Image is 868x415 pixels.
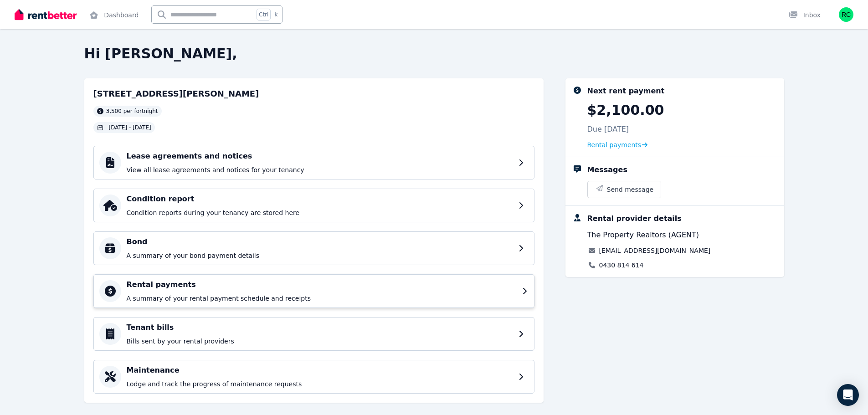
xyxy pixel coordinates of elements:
h4: Maintenance [127,365,513,376]
p: Bills sent by your rental providers [127,337,513,346]
button: Send message [588,181,661,198]
a: 0430 814 614 [599,261,644,270]
h4: Rental payments [127,279,517,290]
p: Due [DATE] [587,124,629,135]
img: RentBetter [15,8,77,21]
span: [DATE] - [DATE] [109,124,151,131]
h2: Hi [PERSON_NAME], [84,46,784,62]
p: A summary of your bond payment details [127,251,513,260]
p: Lodge and track the progress of maintenance requests [127,379,513,389]
span: 3,500 per fortnight [106,108,158,115]
span: The Property Realtors (AGENT) [587,230,699,241]
div: Inbox [789,10,821,20]
span: k [274,11,277,18]
h4: Bond [127,236,513,247]
div: Messages [587,164,627,175]
a: [EMAIL_ADDRESS][DOMAIN_NAME] [599,246,711,255]
span: Ctrl [257,9,271,20]
div: Rental provider details [587,213,682,224]
p: $2,100.00 [587,102,664,118]
div: Open Intercom Messenger [837,384,859,406]
p: Condition reports during your tenancy are stored here [127,208,513,217]
h2: [STREET_ADDRESS][PERSON_NAME] [93,87,259,100]
a: Rental payments [587,140,648,149]
img: Rachel Carey [839,7,853,22]
p: A summary of your rental payment schedule and receipts [127,294,517,303]
div: Next rent payment [587,86,665,97]
span: Send message [607,185,654,194]
h4: Lease agreements and notices [127,151,513,162]
p: View all lease agreements and notices for your tenancy [127,165,513,174]
h4: Tenant bills [127,322,513,333]
span: Rental payments [587,140,642,149]
h4: Condition report [127,194,513,205]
